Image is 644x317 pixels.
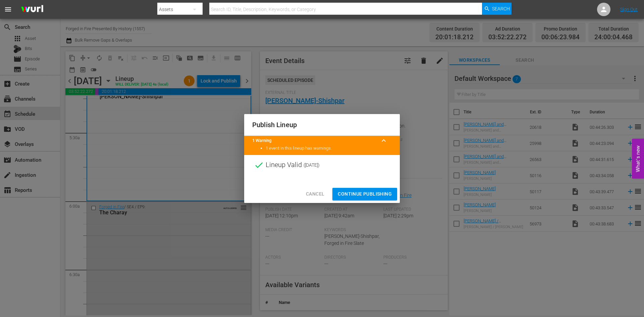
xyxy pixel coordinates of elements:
[252,138,376,144] title: 1 Warning
[304,160,320,170] span: ( [DATE] )
[306,190,324,198] span: Cancel
[252,119,392,130] h2: Publish Lineup
[4,5,12,13] span: menu
[338,190,392,198] span: Continue Publishing
[301,188,330,200] button: Cancel
[620,7,638,12] a: Sign Out
[332,188,397,200] button: Continue Publishing
[492,3,510,15] span: Search
[632,139,644,178] button: Open Feedback Widget
[380,137,388,145] span: keyboard_arrow_up
[266,145,392,152] li: 1 event in this lineup has warnings.
[376,133,392,149] button: keyboard_arrow_up
[16,2,48,17] img: ans4CAIJ8jUAAAAAAAAAAAAAAAAAAAAAAAAgQb4GAAAAAAAAAAAAAAAAAAAAAAAAJMjXAAAAAAAAAAAAAAAAAAAAAAAAgAT5G...
[244,155,400,175] div: Lineup Valid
